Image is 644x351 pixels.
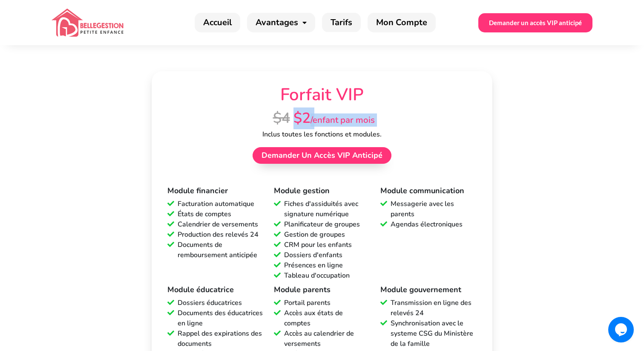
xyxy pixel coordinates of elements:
div: Tableau d'occupation [284,270,350,281]
div: Transmission en ligne des relevés 24 [391,298,477,318]
button: Demander un accès VIP anticipé [253,147,391,164]
span: Demander un accès VIP anticipé [489,20,582,26]
div: Planificateur de groupes [284,219,360,229]
div: Gestion de groupes [284,229,345,240]
div: Inclus toutes les fonctions et modules. [262,129,382,139]
div: Accès aux états de comptes [284,308,370,328]
div: /enfant par mois [310,113,375,127]
div: Documents de remboursement anticipée [178,240,264,260]
div: Module communication [380,185,477,197]
div: Documents des éducatrices en ligne [178,308,264,328]
div: Agendas électroniques [391,219,463,229]
div: Présences en ligne [284,260,343,270]
div: Production des relevés 24 [178,229,259,240]
div: Module éducatrice [167,284,264,296]
div: Forfait VIP [280,82,364,107]
div: Module parents [274,284,370,296]
div: $4 [273,107,290,129]
div: Module financier [167,185,264,197]
div: Rappel des expirations des documents [178,328,264,349]
div: $2 [293,107,310,129]
iframe: chat widget [608,317,635,342]
div: Module gouvernement [380,284,477,296]
div: Messagerie avec les parents [391,199,477,219]
a: Demander un accès VIP anticipé [478,13,592,32]
div: Portail parents [284,298,331,308]
div: Module gestion [274,185,370,197]
div: CRM pour les enfants [284,240,352,250]
div: Dossiers d'enfants [284,250,342,260]
div: Synchronisation avec le systeme CSG du Ministère de la famille [391,318,477,349]
div: Dossiers éducatrices [178,298,242,308]
div: Facturation automatique [178,199,254,209]
a: Avantages [247,13,315,32]
a: Tarifs [322,13,361,32]
div: Fiches d'assiduités avec signature numérique [284,199,370,219]
a: Mon Compte [368,13,436,32]
div: Accès au calendrier de versements [284,328,370,349]
div: Calendrier de versements [178,219,258,229]
div: États de comptes [178,209,231,219]
a: Accueil [195,13,240,32]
